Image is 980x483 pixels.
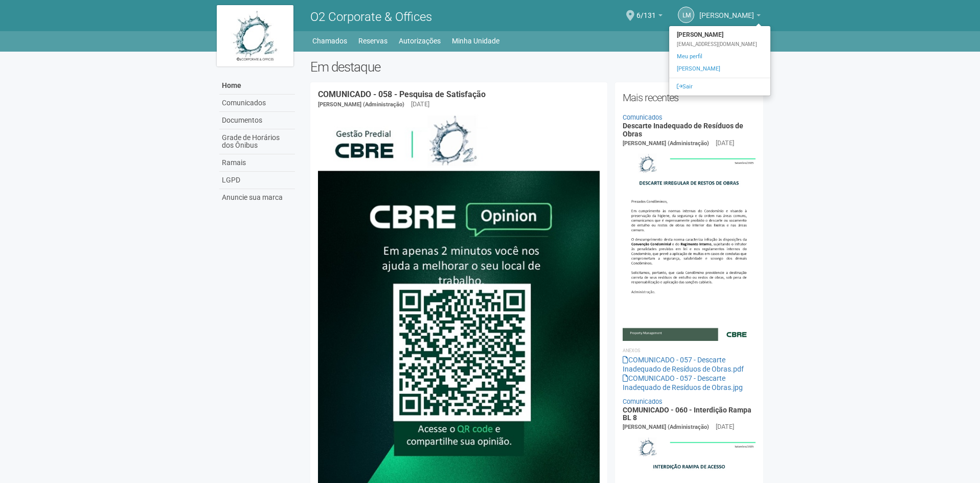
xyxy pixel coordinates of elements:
[219,129,295,154] a: Grade de Horários dos Ônibus
[452,34,499,48] a: Minha Unidade
[623,122,743,137] a: Descarte Inadequado de Resíduos de Obras
[716,422,734,431] div: [DATE]
[623,113,663,121] a: Comunicados
[636,13,663,21] a: 6/131
[310,59,764,75] h2: Em destaque
[678,7,694,23] a: LM
[623,90,756,105] h2: Mais recentes
[623,140,709,147] span: [PERSON_NAME] (Administração)
[358,34,388,48] a: Reservas
[219,172,295,189] a: LGPD
[318,89,486,99] a: COMUNICADO - 058 - Pesquisa de Satisfação
[699,2,754,19] span: Lana Martins
[623,406,751,422] a: COMUNICADO - 060 - Interdição Rampa BL 8
[623,398,663,405] a: Comunicados
[623,356,744,373] a: COMUNICADO - 057 - Descarte Inadequado de Resíduos de Obras.pdf
[623,148,756,340] img: COMUNICADO%20-%20057%20-%20Descarte%20Inadequado%20de%20Res%C3%ADduos%20de%20Obras.jpg
[310,10,432,24] span: O2 Corporate & Offices
[669,51,770,63] a: Meu perfil
[623,346,756,355] li: Anexos
[669,41,770,48] div: [EMAIL_ADDRESS][DOMAIN_NAME]
[219,154,295,172] a: Ramais
[699,13,761,21] a: [PERSON_NAME]
[219,112,295,129] a: Documentos
[669,29,770,41] strong: [PERSON_NAME]
[318,101,404,108] span: [PERSON_NAME] (Administração)
[219,189,295,206] a: Anuncie sua marca
[411,100,429,109] div: [DATE]
[716,139,734,148] div: [DATE]
[312,34,347,48] a: Chamados
[219,95,295,112] a: Comunicados
[623,374,743,392] a: COMUNICADO - 057 - Descarte Inadequado de Resíduos de Obras.jpg
[636,2,656,19] span: 6/131
[669,81,770,93] a: Sair
[399,34,441,48] a: Autorizações
[217,5,293,66] img: logo.jpg
[623,424,709,430] span: [PERSON_NAME] (Administração)
[669,63,770,75] a: [PERSON_NAME]
[219,77,295,95] a: Home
